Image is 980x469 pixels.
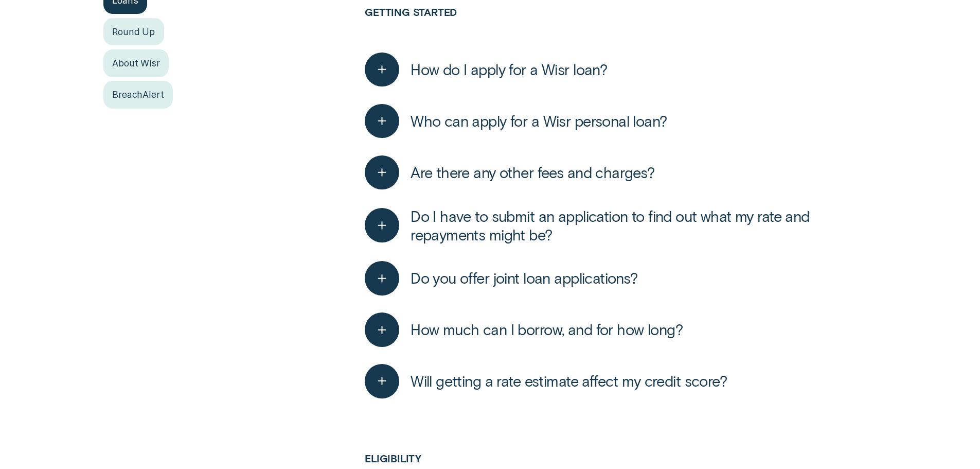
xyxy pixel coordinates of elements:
[411,372,727,390] span: Will getting a rate estimate affect my credit score?
[365,104,667,138] button: Who can apply for a Wisr personal loan?
[411,112,667,130] span: Who can apply for a Wisr personal loan?
[103,49,169,77] a: About Wisr
[411,269,638,287] span: Do you offer joint loan applications?
[103,18,164,45] a: Round Up
[411,163,655,182] span: Are there any other fees and charges?
[365,364,727,398] button: Will getting a rate estimate affect my credit score?
[411,60,607,79] span: How do I apply for a Wisr loan?
[365,207,877,244] button: Do I have to submit an application to find out what my rate and repayments might be?
[411,320,683,339] span: How much can I borrow, and for how long?
[365,155,655,190] button: Are there any other fees and charges?
[365,312,683,347] button: How much can I borrow, and for how long?
[365,6,877,44] h3: Getting started
[103,81,173,108] a: BreachAlert
[365,261,638,296] button: Do you offer joint loan applications?
[365,53,607,87] button: How do I apply for a Wisr loan?
[411,207,877,244] span: Do I have to submit an application to find out what my rate and repayments might be?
